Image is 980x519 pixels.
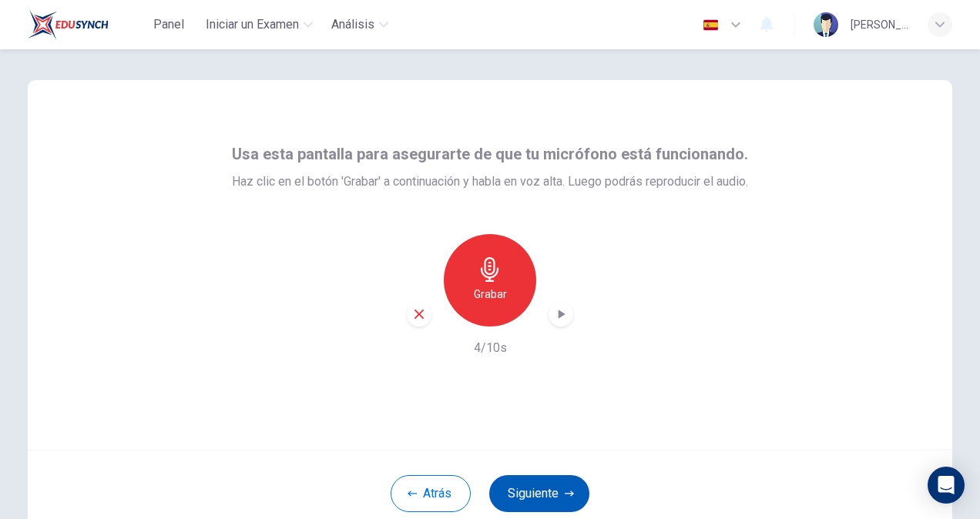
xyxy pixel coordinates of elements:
button: Grabar [444,234,536,326]
span: Panel [153,15,184,34]
button: Análisis [325,11,394,39]
span: Usa esta pantalla para asegurarte de que tu micrófono está funcionando. [232,142,748,166]
div: [PERSON_NAME] [851,15,909,34]
div: Open Intercom Messenger [928,467,965,504]
h6: Grabar [474,285,507,303]
button: Iniciar un Examen [200,11,319,39]
button: Atrás [391,475,471,512]
span: Haz clic en el botón 'Grabar' a continuación y habla en voz alta. Luego podrás reproducir el audio. [232,172,748,191]
button: Siguiente [489,475,589,512]
span: Análisis [331,15,374,34]
button: Panel [144,11,193,39]
span: Iniciar un Examen [206,15,299,34]
img: es [701,19,720,31]
h6: 4/10s [474,339,507,357]
img: EduSynch logo [28,9,109,40]
a: EduSynch logo [28,9,144,40]
img: Profile picture [814,12,838,37]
